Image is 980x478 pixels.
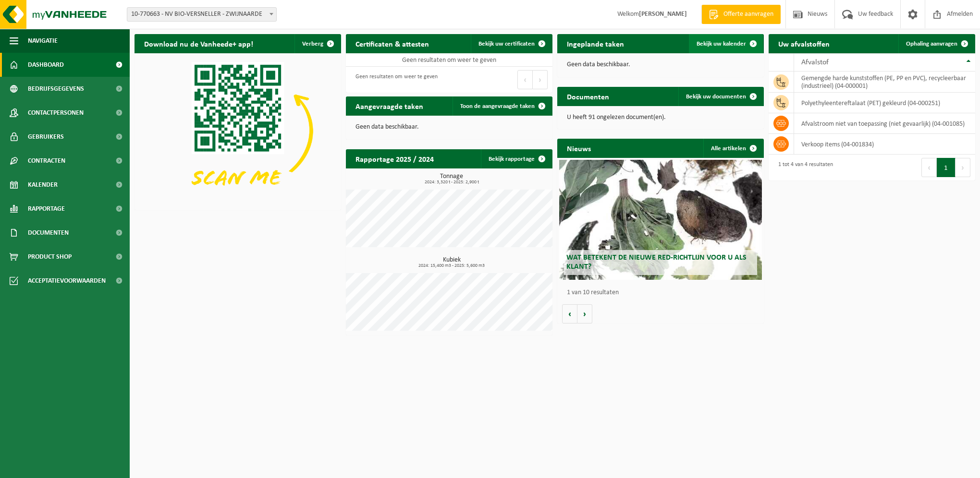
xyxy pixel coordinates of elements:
[460,103,535,109] span: Toon de aangevraagde taken
[28,221,69,245] span: Documenten
[481,149,551,168] a: Bekijk rapportage
[28,101,84,125] span: Contactpersonen
[955,158,970,177] button: Next
[478,41,535,47] span: Bekijk uw certificaten
[135,34,263,53] h2: Download nu de Vanheede+ app!
[127,7,277,22] span: 10-770663 - NV BIO-VERSNELLER - ZWIJNAARDE
[28,29,58,53] span: Navigatie
[28,77,84,101] span: Bedrijfsgegevens
[28,173,58,197] span: Kalender
[517,70,533,89] button: Previous
[937,158,955,177] button: 1
[567,61,754,68] p: Geen data beschikbaar.
[703,139,763,158] a: Alle artikelen
[773,157,833,178] div: 1 tot 4 van 4 resultaten
[351,257,552,268] h3: Kubiek
[794,72,975,93] td: gemengde harde kunststoffen (PE, PP en PVC), recycleerbaar (industrieel) (04-000001)
[567,114,754,121] p: U heeft 91 ongelezen document(en).
[346,53,552,67] td: Geen resultaten om weer te geven
[28,197,65,221] span: Rapportage
[294,34,340,53] button: Verberg
[566,254,747,271] span: Wat betekent de nieuwe RED-richtlijn voor u als klant?
[127,8,276,21] span: 10-770663 - NV BIO-VERSNELLER - ZWIJNAARDE
[559,160,761,280] a: Wat betekent de nieuwe RED-richtlijn voor u als klant?
[721,10,776,19] span: Offerte aanvragen
[697,41,746,47] span: Bekijk uw kalender
[28,149,65,173] span: Contracten
[471,34,551,53] a: Bekijk uw certificaten
[346,149,443,168] h2: Rapportage 2025 / 2024
[689,34,763,53] a: Bekijk uw kalender
[921,158,937,177] button: Previous
[355,124,543,131] p: Geen data beschikbaar.
[557,139,600,157] h2: Nieuws
[28,125,64,149] span: Gebruikers
[562,304,577,323] button: Vorige
[577,304,592,323] button: Volgende
[906,41,957,47] span: Ophaling aanvragen
[135,53,341,208] img: Download de VHEPlus App
[346,96,433,115] h2: Aangevraagde taken
[557,87,619,106] h2: Documenten
[533,70,548,89] button: Next
[801,59,829,66] span: Afvalstof
[28,245,72,269] span: Product Shop
[794,93,975,113] td: polyethyleentereftalaat (PET) gekleurd (04-000251)
[351,69,438,90] div: Geen resultaten om weer te geven
[701,5,781,24] a: Offerte aanvragen
[28,53,64,77] span: Dashboard
[302,41,323,47] span: Verberg
[351,263,552,268] span: 2024: 15,400 m3 - 2025: 5,600 m3
[794,113,975,134] td: afvalstroom niet van toepassing (niet gevaarlijk) (04-001085)
[351,173,552,185] h3: Tonnage
[453,96,551,116] a: Toon de aangevraagde taken
[346,34,439,53] h2: Certificaten & attesten
[898,34,974,53] a: Ophaling aanvragen
[794,134,975,155] td: verkoop items (04-001834)
[686,94,746,100] span: Bekijk uw documenten
[557,34,634,53] h2: Ingeplande taken
[639,11,687,18] strong: [PERSON_NAME]
[28,269,106,293] span: Acceptatievoorwaarden
[351,180,552,185] span: 2024: 3,320 t - 2025: 2,900 t
[769,34,839,53] h2: Uw afvalstoffen
[567,289,759,296] p: 1 van 10 resultaten
[678,87,763,106] a: Bekijk uw documenten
